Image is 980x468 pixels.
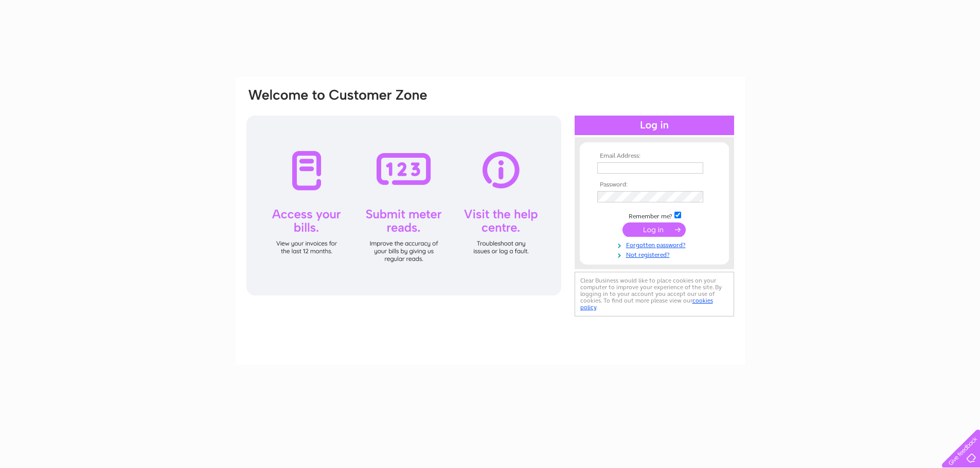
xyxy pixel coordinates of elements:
a: Forgotten password? [597,239,714,249]
a: cookies policy [580,297,713,311]
a: Not registered? [597,249,714,259]
th: Password: [595,181,714,189]
th: Email Address: [595,153,714,160]
input: Submit [622,222,686,237]
td: Remember me? [595,210,714,220]
div: Clear Business would like to place cookies on your computer to improve your experience of the sit... [575,272,734,316]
